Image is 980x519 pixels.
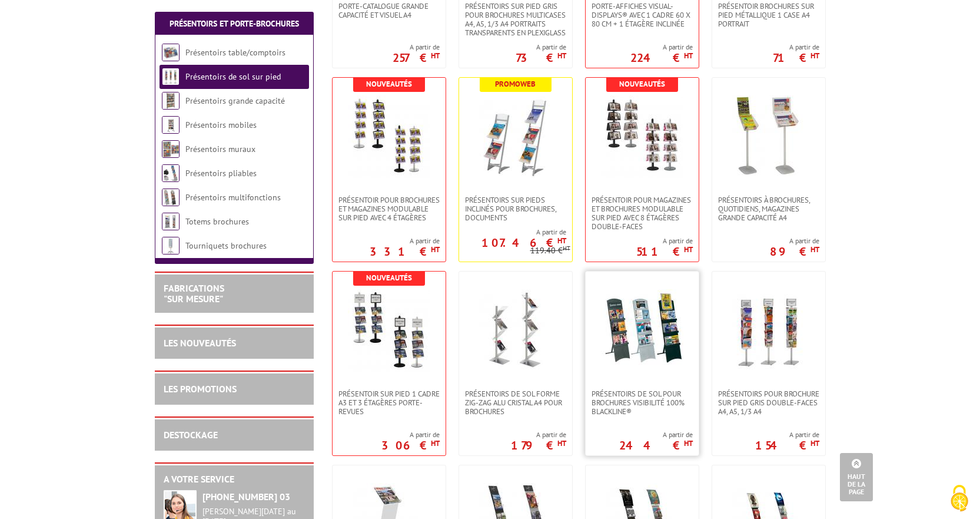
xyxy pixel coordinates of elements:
[185,71,281,82] a: Présentoirs de sol sur pied
[810,438,819,448] sup: HT
[516,54,566,61] p: 73 €
[333,389,446,416] a: Présentoir sur pied 1 cadre A3 et 3 étagères porte-revues
[810,244,819,254] sup: HT
[755,430,819,439] span: A partir de
[773,54,819,61] p: 71 €
[684,438,693,448] sup: HT
[393,42,440,52] span: A partir de
[366,79,412,89] b: Nouveautés
[592,2,693,28] span: PORTE-AFFICHES VISUAL-DISPLAYS® AVEC 1 CADRE 60 X 80 CM + 1 ÉTAGÈRE INCLINÉE
[712,389,825,416] a: Présentoirs pour brochure sur pied GRIS double-faces A4, A5, 1/3 A4
[381,430,440,439] span: A partir de
[185,144,255,154] a: Présentoirs muraux
[563,244,570,252] sup: HT
[557,236,566,246] sup: HT
[773,42,819,52] span: A partir de
[495,79,536,89] b: Promoweb
[939,479,980,519] button: Cookies (fenêtre modale)
[185,95,285,106] a: Présentoirs grande capacité
[333,196,446,222] a: présentoir pour brochures et magazines modulable sur pied avec 4 étagères
[619,79,665,89] b: Nouveautés
[810,51,819,61] sup: HT
[164,383,237,395] a: LES PROMOTIONS
[945,484,974,513] img: Cookies (fenêtre modale)
[474,95,557,178] img: Présentoirs sur pieds inclinés pour brochures, documents
[164,282,224,305] a: FABRICATIONS"Sur Mesure"
[770,236,819,246] span: A partir de
[516,42,566,52] span: A partir de
[431,51,440,61] sup: HT
[338,389,440,416] span: Présentoir sur pied 1 cadre A3 et 3 étagères porte-revues
[164,429,218,441] a: DESTOCKAGE
[718,389,819,416] span: Présentoirs pour brochure sur pied GRIS double-faces A4, A5, 1/3 A4
[162,68,180,85] img: Présentoirs de sol sur pied
[459,389,572,416] a: Présentoirs de sol forme ZIG-ZAG Alu Cristal A4 pour brochures
[162,140,180,158] img: Présentoirs muraux
[718,2,819,28] span: Présentoir brochures sur pied métallique 1 case A4 Portrait
[162,213,180,230] img: Totems brochures
[718,196,819,222] span: Présentoirs à brochures, quotidiens, magazines grande capacité A4
[530,246,570,255] p: 119.40 €
[592,196,693,231] span: présentoir pour magazines et brochures modulable sur pied avec 8 étagères double-faces
[459,227,566,237] span: A partir de
[586,389,699,416] a: Présentoirs de sol pour brochures visibilité 100% Blackline®
[592,389,693,416] span: Présentoirs de sol pour brochures visibilité 100% Blackline®
[162,116,180,134] img: Présentoirs mobiles
[465,389,566,416] span: Présentoirs de sol forme ZIG-ZAG Alu Cristal A4 pour brochures
[185,168,257,178] a: Présentoirs pliables
[164,474,305,485] h2: A votre service
[185,47,285,58] a: Présentoirs table/comptoirs
[636,248,693,255] p: 511 €
[185,120,257,130] a: Présentoirs mobiles
[185,192,281,203] a: Présentoirs multifonctions
[630,54,693,61] p: 224 €
[770,248,819,255] p: 89 €
[755,442,819,449] p: 154 €
[684,51,693,61] sup: HT
[162,44,180,61] img: Présentoirs table/comptoirs
[465,2,566,37] span: Présentoirs sur pied GRIS pour brochures multicases A4, A5, 1/3 A4 Portraits transparents en plex...
[348,289,430,372] img: Présentoir sur pied 1 cadre A3 et 3 étagères porte-revues
[727,95,810,178] img: Présentoirs à brochures, quotidiens, magazines grande capacité A4
[511,430,566,439] span: A partir de
[474,289,557,372] img: Présentoirs de sol forme ZIG-ZAG Alu Cristal A4 pour brochures
[636,236,693,246] span: A partir de
[431,244,440,254] sup: HT
[370,236,440,246] span: A partir de
[619,430,693,439] span: A partir de
[162,189,180,206] img: Présentoirs multifonctions
[185,216,249,227] a: Totems brochures
[619,442,693,449] p: 244 €
[511,442,566,449] p: 179 €
[185,240,267,251] a: Tourniquets brochures
[164,337,236,349] a: LES NOUVEAUTÉS
[381,442,440,449] p: 306 €
[465,196,566,222] span: Présentoirs sur pieds inclinés pour brochures, documents
[601,95,683,178] img: présentoir pour magazines et brochures modulable sur pied avec 8 étagères double-faces
[459,196,572,222] a: Présentoirs sur pieds inclinés pour brochures, documents
[601,289,683,372] img: Présentoirs de sol pour brochures visibilité 100% Blackline®
[684,244,693,254] sup: HT
[630,42,693,52] span: A partir de
[338,2,440,19] span: Porte-Catalogue grande capacité et Visuel A4
[481,239,566,246] p: 107.46 €
[840,453,873,501] a: Haut de la page
[162,164,180,182] img: Présentoirs pliables
[370,248,440,255] p: 331 €
[170,18,299,29] a: Présentoirs et Porte-brochures
[348,95,430,178] img: présentoir pour brochures et magazines modulable sur pied avec 4 étagères
[162,92,180,110] img: Présentoirs grande capacité
[557,438,566,448] sup: HT
[431,438,440,448] sup: HT
[333,2,446,19] a: Porte-Catalogue grande capacité et Visuel A4
[202,491,290,503] strong: [PHONE_NUMBER] 03
[459,2,572,37] a: Présentoirs sur pied GRIS pour brochures multicases A4, A5, 1/3 A4 Portraits transparents en plex...
[727,289,810,372] img: Présentoirs pour brochure sur pied GRIS double-faces A4, A5, 1/3 A4
[366,273,412,283] b: Nouveautés
[586,196,699,231] a: présentoir pour magazines et brochures modulable sur pied avec 8 étagères double-faces
[586,2,699,28] a: PORTE-AFFICHES VISUAL-DISPLAYS® AVEC 1 CADRE 60 X 80 CM + 1 ÉTAGÈRE INCLINÉE
[162,237,180,254] img: Tourniquets brochures
[338,196,440,222] span: présentoir pour brochures et magazines modulable sur pied avec 4 étagères
[393,54,440,61] p: 257 €
[712,2,825,28] a: Présentoir brochures sur pied métallique 1 case A4 Portrait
